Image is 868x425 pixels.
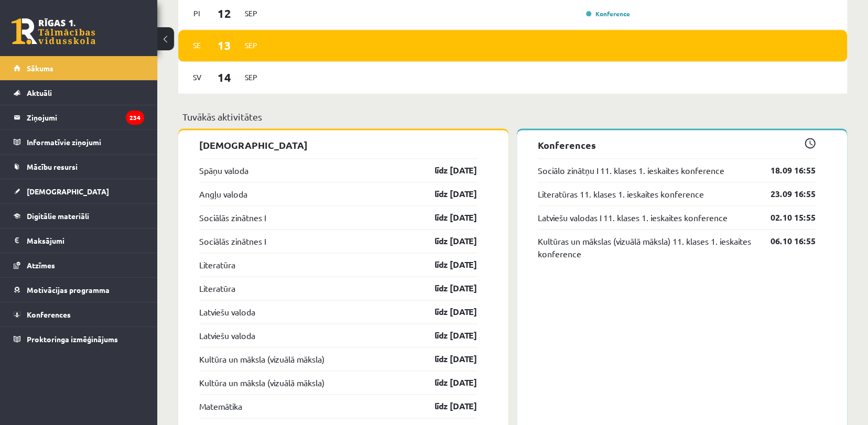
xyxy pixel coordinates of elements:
a: 02.10 15:55 [755,211,816,224]
a: Informatīvie ziņojumi [14,130,144,154]
a: 18.09 16:55 [755,164,816,177]
a: [DEMOGRAPHIC_DATA] [14,179,144,203]
a: Mācību resursi [14,155,144,179]
span: Se [186,37,208,53]
legend: Maksājumi [27,228,144,253]
a: Latviešu valoda [199,329,255,342]
a: Sociālās zinātnes I [199,235,266,247]
a: Rīgas 1. Tālmācības vidusskola [12,18,95,45]
a: 06.10 16:55 [755,235,816,247]
a: līdz [DATE] [416,400,477,412]
span: Sākums [27,63,53,73]
a: līdz [DATE] [416,188,477,200]
p: Tuvākās aktivitātes [182,110,843,124]
a: Motivācijas programma [14,278,144,302]
span: Pi [186,5,208,21]
span: Digitālie materiāli [27,211,89,221]
a: Konference [586,9,630,18]
a: Angļu valoda [199,188,247,200]
a: Proktoringa izmēģinājums [14,327,144,351]
a: līdz [DATE] [416,235,477,247]
a: Literatūra [199,258,235,271]
a: Sociālās zinātnes I [199,211,266,224]
legend: Ziņojumi [27,105,144,129]
legend: Informatīvie ziņojumi [27,130,144,154]
a: līdz [DATE] [416,164,477,177]
a: Latviešu valodas I 11. klases 1. ieskaites konference [538,211,728,224]
span: Sep [240,5,262,21]
p: [DEMOGRAPHIC_DATA] [199,138,477,152]
a: līdz [DATE] [416,329,477,342]
span: 14 [208,69,241,86]
a: līdz [DATE] [416,258,477,271]
i: 234 [126,111,144,125]
a: līdz [DATE] [416,282,477,295]
a: līdz [DATE] [416,376,477,389]
a: līdz [DATE] [416,353,477,365]
a: 23.09 16:55 [755,188,816,200]
span: Mācību resursi [27,162,78,171]
span: 13 [208,37,241,54]
span: 12 [208,5,241,22]
a: Kultūra un māksla (vizuālā māksla) [199,353,324,365]
a: Aktuāli [14,81,144,105]
p: Konferences [538,138,816,152]
a: Sociālo zinātņu I 11. klases 1. ieskaites konference [538,164,724,177]
span: Sep [240,69,262,85]
span: [DEMOGRAPHIC_DATA] [27,187,109,196]
a: Atzīmes [14,253,144,277]
a: Kultūras un mākslas (vizuālā māksla) 11. klases 1. ieskaites konference [538,235,755,260]
a: Matemātika [199,400,242,412]
a: Literatūras 11. klases 1. ieskaites konference [538,188,704,200]
a: līdz [DATE] [416,306,477,318]
span: Motivācijas programma [27,285,110,295]
span: Aktuāli [27,88,52,97]
a: Literatūra [199,282,235,295]
a: Digitālie materiāli [14,204,144,228]
a: Konferences [14,302,144,326]
span: Sv [186,69,208,85]
span: Proktoringa izmēģinājums [27,334,118,344]
a: Latviešu valoda [199,306,255,318]
a: Maksājumi [14,228,144,253]
span: Sep [240,37,262,53]
a: Ziņojumi234 [14,105,144,129]
a: Spāņu valoda [199,164,248,177]
span: Atzīmes [27,260,55,270]
a: Sākums [14,56,144,80]
a: līdz [DATE] [416,211,477,224]
a: Kultūra un māksla (vizuālā māksla) [199,376,324,389]
span: Konferences [27,310,71,319]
